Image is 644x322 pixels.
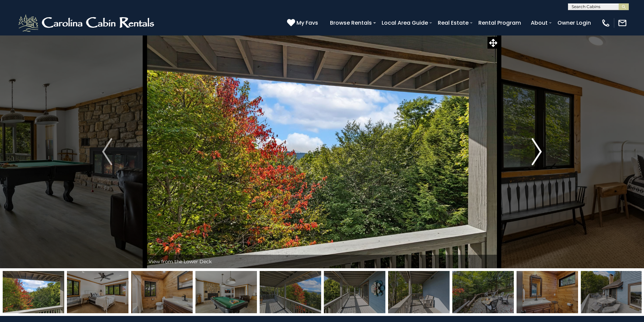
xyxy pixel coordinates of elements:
img: 167104260 [131,271,193,313]
img: 167104281 [452,271,514,313]
img: arrow [532,138,542,165]
span: My Favs [296,19,318,27]
a: My Favs [287,19,320,27]
div: View from the Lower Deck [145,255,499,268]
a: About [527,17,551,29]
img: 167104267 [324,271,385,313]
a: Real Estate [434,17,472,29]
a: Rental Program [475,17,524,29]
img: 167104266 [3,271,64,313]
a: Local Area Guide [378,17,431,29]
img: White-1-2.png [17,13,157,33]
a: Browse Rentals [327,17,375,29]
a: Owner Login [554,17,594,29]
img: 167104268 [388,271,450,313]
img: 167104265 [260,271,321,313]
img: 167104264 [195,271,257,313]
img: 167104257 [67,271,128,313]
img: 167104261 [517,271,578,313]
button: Previous [70,35,145,268]
img: phone-regular-white.png [601,18,611,28]
img: 167104269 [581,271,642,313]
img: mail-regular-white.png [618,18,627,28]
img: arrow [102,138,112,165]
button: Next [499,35,574,268]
